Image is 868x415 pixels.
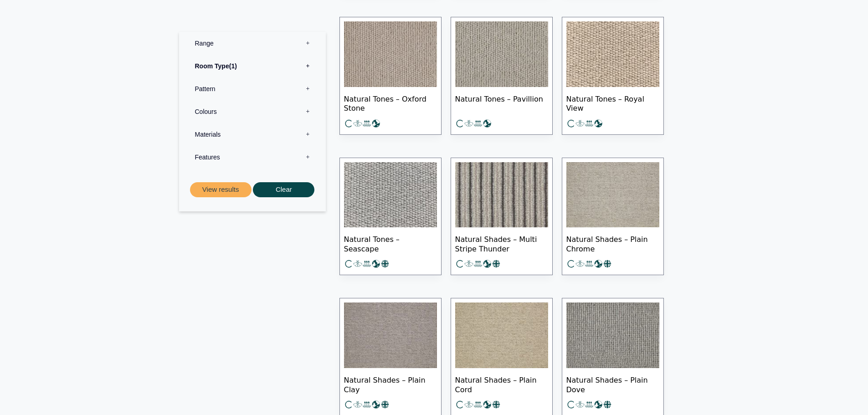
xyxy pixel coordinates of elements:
label: Range [186,32,319,55]
span: Natural Tones – Seascape [344,227,437,259]
a: Natural Shades – Plain Chrome [562,158,664,276]
span: Natural Shades – Plain Clay [344,368,437,400]
label: Room Type [186,55,319,77]
button: Clear [253,182,314,197]
span: Natural Tones – Oxford Stone [344,87,437,119]
span: 1 [229,62,237,70]
a: Natural Tones – Seascape [339,158,442,276]
span: Natural Tones – Royal View [566,87,659,119]
img: Natural Tones Seascape [344,162,437,228]
label: Pattern [186,77,319,100]
img: natural beige [455,302,548,368]
label: Colours [186,100,319,123]
a: Natural Tones – Pavillion [451,17,553,135]
img: modern light grey [566,162,659,228]
img: Natural Tones - Pavilion [455,21,548,87]
label: Features [186,146,319,169]
img: organic grey wool loop [344,302,437,368]
img: Natural Tones - Royal View [566,21,659,87]
img: Natural Tones - Oxford Stone [344,21,437,87]
a: Natural Tones – Oxford Stone [339,17,442,135]
span: Natural Shades – Multi Stripe Thunder [455,227,548,259]
span: Natural Tones – Pavillion [455,87,548,119]
a: Natural Tones – Royal View [562,17,664,135]
span: Natural Shades – Plain Dove [566,368,659,400]
label: Materials [186,123,319,146]
button: View results [190,182,252,197]
img: Natural Shades - Multi Stripe Thunder [455,162,548,228]
span: Natural Shades – Plain Cord [455,368,548,400]
span: Natural Shades – Plain Chrome [566,227,659,259]
a: Natural Shades – Multi Stripe Thunder [451,158,553,276]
